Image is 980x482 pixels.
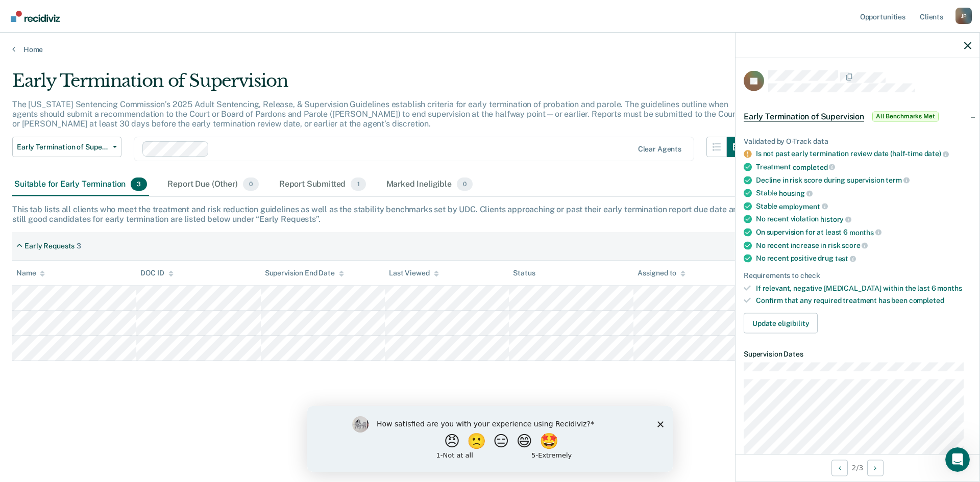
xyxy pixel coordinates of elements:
[886,176,909,184] span: term
[756,215,971,224] div: No recent violation
[945,447,970,472] iframe: Intercom live chat
[842,241,868,249] span: score
[872,111,939,121] span: All Benchmarks Met
[12,205,968,224] div: This tab lists all clients who meet the treatment and risk reduction guidelines as well as the st...
[779,202,827,210] span: employment
[24,242,75,250] div: Early Requests
[351,177,365,191] span: 1
[638,145,681,154] div: Clear agents
[11,11,60,22] img: Recidiviz
[12,45,968,54] a: Home
[937,284,962,292] span: months
[140,269,173,277] div: DOC ID
[744,313,818,334] button: Update eligibility
[131,177,147,191] span: 3
[744,271,971,280] div: Requirements to check
[16,269,45,277] div: Name
[513,269,535,277] div: Status
[736,100,979,133] div: Early Termination of SupervisionAll Benchmarks Met
[243,177,259,191] span: 0
[638,269,685,277] div: Assigned to
[756,175,971,185] div: Decline in risk score during supervision
[12,173,149,196] div: Suitable for Early Termination
[779,189,813,197] span: housing
[756,241,971,250] div: No recent increase in risk
[77,242,81,250] div: 3
[307,406,673,472] iframe: Survey by Kim from Recidiviz
[756,284,971,292] div: If relevant, negative [MEDICAL_DATA] within the last 6
[849,228,881,236] span: months
[756,149,971,159] div: Is not past early termination review date (half-time date)
[736,454,979,481] div: 2 / 3
[457,177,473,191] span: 0
[909,296,944,305] span: completed
[384,173,475,196] div: Marked Ineligible
[867,460,884,476] button: Next Opportunity
[820,215,851,223] span: history
[756,227,971,237] div: On supervision for at least 6
[756,201,971,211] div: Stable
[835,254,856,262] span: test
[756,254,971,263] div: No recent positive drug
[756,296,971,305] div: Confirm that any required treatment has been
[12,70,747,99] div: Early Termination of Supervision
[744,350,971,359] dt: Supervision Dates
[277,173,368,196] div: Report Submitted
[756,189,971,198] div: Stable
[955,8,972,24] button: Profile dropdown button
[744,111,864,121] span: Early Termination of Supervision
[793,163,836,171] span: completed
[265,269,344,277] div: Supervision End Date
[17,143,109,151] span: Early Termination of Supervision
[389,269,438,277] div: Last Viewed
[756,162,971,171] div: Treatment
[165,173,260,196] div: Report Due (Other)
[955,8,972,24] div: J P
[831,460,848,476] button: Previous Opportunity
[744,137,971,145] div: Validated by O-Track data
[12,99,739,129] p: The [US_STATE] Sentencing Commission’s 2025 Adult Sentencing, Release, & Supervision Guidelines e...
